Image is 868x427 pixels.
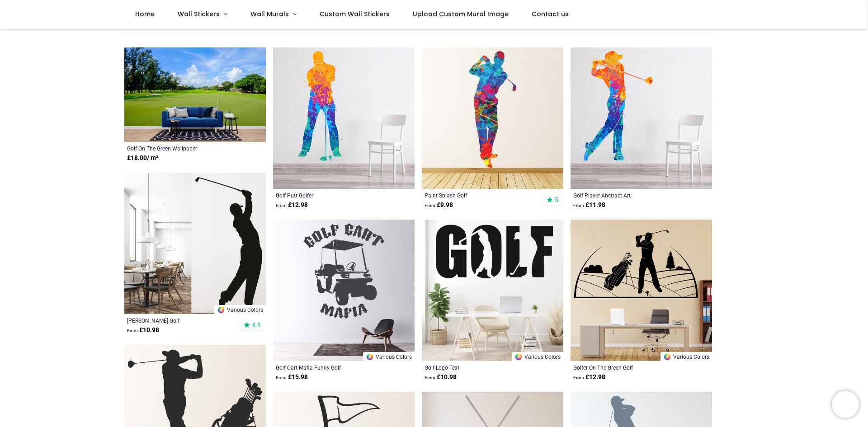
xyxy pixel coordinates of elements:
img: Golf Logo Text Wall Sticker [422,220,563,361]
span: From [127,328,138,333]
span: From [276,203,287,208]
strong: £ 15.98 [276,373,308,382]
img: Paint Splash Golf Wall Sticker [422,47,563,189]
a: Various Colors [363,352,415,361]
strong: £ 12.98 [573,373,605,382]
a: Various Colors [660,352,712,361]
span: From [276,375,287,380]
a: [PERSON_NAME] Golf [127,317,236,324]
iframe: Brevo live chat [832,391,859,418]
span: From [573,203,584,208]
strong: £ 11.98 [573,201,605,210]
strong: £ 10.98 [425,373,457,382]
img: Tiger Woods Golf Wall Sticker [124,173,266,314]
strong: £ 12.98 [276,201,308,210]
img: Golf Cart Mafia Funny Golf Wall Sticker [273,220,415,361]
a: Golf Cart Mafia Funny Golf [276,364,385,371]
img: Golf On The Green Wall Mural Wallpaper [124,47,266,142]
span: From [425,203,435,208]
span: Custom Wall Stickers [320,9,390,19]
a: Golfer On The Green Golf [573,364,682,371]
span: 4.5 [252,321,261,329]
span: Wall Stickers [178,9,220,19]
a: Golf Player Abstract Art [573,192,682,199]
img: Color Wheel [663,353,671,361]
a: Various Colors [512,352,563,361]
img: Color Wheel [514,353,523,361]
a: Golf Logo Text [425,364,533,371]
a: Golf Putt Golfer [276,192,385,199]
a: Various Colors [214,305,266,314]
img: Golfer On The Green Golf Wall Sticker [571,220,712,361]
span: 5 [555,196,558,204]
strong: £ 18.00 / m² [127,154,158,163]
span: Home [135,9,155,19]
strong: £ 10.98 [127,326,159,335]
strong: £ 9.98 [425,201,453,210]
span: From [573,375,584,380]
span: From [425,375,435,380]
a: Golf On The Green Wallpaper [127,145,236,152]
img: Golf Player Abstract Art Wall Sticker [571,47,712,189]
span: Wall Murals [250,9,289,19]
img: Color Wheel [366,353,374,361]
span: Upload Custom Mural Image [413,9,509,19]
img: Golf Putt Golfer Wall Sticker [273,47,415,189]
span: Contact us [532,9,569,19]
img: Color Wheel [217,306,225,314]
a: Paint Splash Golf [425,192,533,199]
